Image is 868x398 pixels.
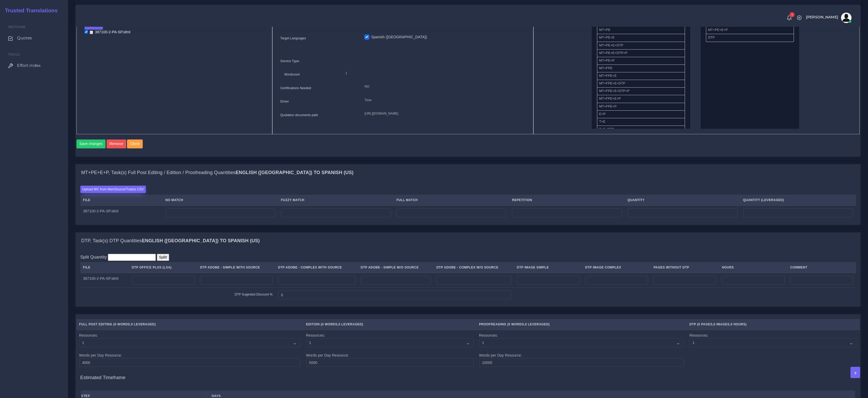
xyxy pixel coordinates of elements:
[8,52,20,56] span: Tools
[706,34,794,42] li: DTP
[142,238,260,243] b: English ([GEOGRAPHIC_DATA]) TO Spanish (US)
[1,7,58,14] h2: Trusted Translations
[785,15,794,21] a: 1
[364,98,525,103] p: Time
[509,195,625,206] th: Repetition
[76,164,860,181] div: MT+PE+E+P, Task(s) Full Post Editing / Edition / Proofreading QuantitiesEnglish ([GEOGRAPHIC_DATA...
[597,34,685,42] li: MT+PE+E
[80,254,107,260] label: Split Quantity
[687,319,860,330] th: DTP ( , , )
[280,99,289,104] label: Driver
[434,262,514,273] th: DTP Adobe - Complex W/O Source
[212,394,221,398] strong: Days
[394,195,509,206] th: Full Match
[275,262,358,273] th: DTP Adobe - Complex With Source
[476,330,687,370] td: Resources: Words per Day Resource:
[322,322,337,326] span: 0 Words
[508,322,524,326] span: 0 Words
[364,111,525,116] p: [URL][DOMAIN_NAME]
[80,206,163,220] td: 387100-2-PA-SP.idml
[625,195,740,206] th: Quantity
[345,71,521,76] p: 1
[81,394,90,398] strong: Step
[157,254,169,261] input: Split!
[114,322,130,326] span: 0 Words
[597,57,685,65] li: MT+PE+P
[197,262,275,273] th: DTP Adobe - Simple With Source
[364,84,525,89] p: NO
[371,34,427,40] label: Spanish ([GEOGRAPHIC_DATA])
[597,87,685,95] li: MT+FPE+E+DTP+P
[80,273,129,288] td: 387100-2-PA-SP.idml
[235,292,273,297] label: DTP Sugested Discount %
[597,80,685,88] li: MT+FPE+E+DTP
[358,262,434,273] th: DTP Adobe - Simple W/O Source
[787,262,856,273] th: Comment
[76,249,860,306] div: DTP, Task(s) DTP QuantitiesEnglish ([GEOGRAPHIC_DATA]) TO Spanish (US)
[81,170,353,176] h4: MT+PE+E+P, Task(s) Full Post Editing / Edition / Proofreading Quantities
[76,233,860,249] div: DTP, Task(s) DTP QuantitiesEnglish ([GEOGRAPHIC_DATA]) TO Spanish (US)
[4,33,64,44] a: Quotes
[163,195,278,206] th: No Match
[597,103,685,111] li: MT+FPE+P
[88,30,132,35] a: 387100-2-PA-SP.idml
[280,36,306,41] label: Target Languages
[803,13,853,23] a: [PERSON_NAME]avatar
[476,319,687,330] th: Proofreading ( , )
[687,330,860,370] td: Resources:
[1,6,58,15] a: Trusted Translations
[278,195,394,206] th: Fuzzy Match
[8,25,25,29] span: Sections
[81,238,260,244] h4: DTP, Task(s) DTP Quantities
[76,139,106,148] button: Save changes
[17,63,41,68] span: Effort Index
[698,322,713,326] span: 0 Pages
[280,86,311,90] label: Certifications Needed
[80,186,146,193] label: Upload WC from MemSource/Trados CSV
[303,319,476,330] th: Edition ( , )
[714,322,729,326] span: 0 Images
[76,330,303,370] td: Resources: Words per Day Resource:
[525,322,549,326] span: 0 Leveraged
[597,126,685,133] li: T+E+DTP
[107,139,127,148] a: Remove
[76,181,860,225] div: MT+PE+E+P, Task(s) Full Post Editing / Edition / Proofreading QuantitiesEnglish ([GEOGRAPHIC_DATA...
[651,262,719,273] th: Pages Without DTP
[597,110,685,118] li: E+P
[303,330,476,370] td: Resources: Words per Day Resource:
[597,72,685,80] li: MT+FPE+E
[706,26,794,34] li: MT+PE+E+P
[280,113,318,117] label: Quotation documents path
[789,12,795,17] span: 1
[107,139,126,148] button: Remove
[597,118,685,126] li: T+E
[236,170,353,175] b: English ([GEOGRAPHIC_DATA]) TO Spanish (US)
[284,72,300,77] label: Wordcount
[582,262,651,273] th: DTP Image Complex
[740,195,856,206] th: Quantity (Leveraged)
[80,262,129,273] th: File
[841,13,852,23] img: avatar
[719,262,787,273] th: Hours
[597,95,685,103] li: MT+FPE+E+P
[597,64,685,72] li: MT+FPE
[597,26,685,34] li: MT+PE
[514,262,582,273] th: DTP Image Simple
[731,322,745,326] span: 0 Hours
[80,195,163,206] th: File
[339,322,362,326] span: 0 Leveraged
[127,139,143,148] button: Clone
[127,139,143,148] a: Clone
[80,370,856,381] h4: Estimated Timeframe
[597,42,685,50] li: MT+PE+E+DTP
[597,49,685,57] li: MT+PE+E+DTP+P
[131,322,154,326] span: 0 Leveraged
[806,15,838,19] span: [PERSON_NAME]
[129,262,197,273] th: DTP Office Plus (LSA)
[280,59,300,63] label: Service Type:
[17,35,32,41] span: Quotes
[4,60,64,71] a: Effort Index
[76,319,303,330] th: Full Post Editing ( , )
